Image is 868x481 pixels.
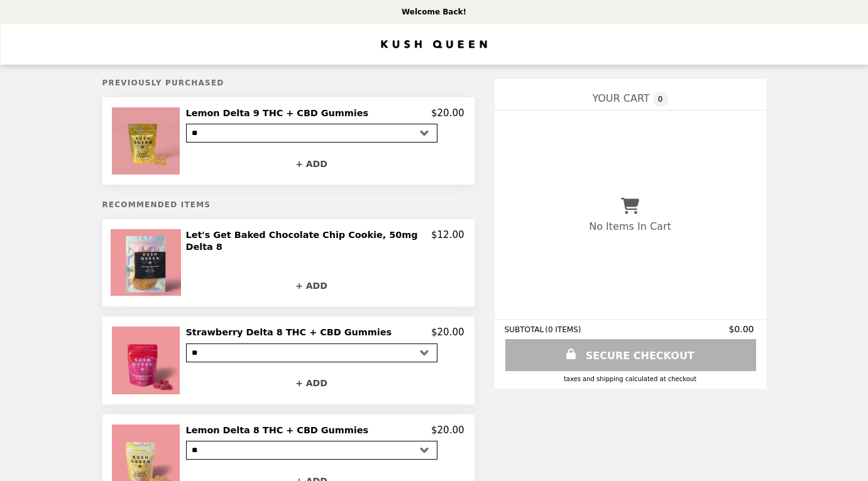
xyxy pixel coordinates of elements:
select: Select a product variant [186,124,437,143]
h2: Strawberry Delta 8 THC + CBD Gummies [186,327,397,338]
h5: Recommended Items [102,200,475,209]
span: SUBTOTAL [505,325,546,334]
p: Welcome Back! [402,8,466,16]
h2: Lemon Delta 9 THC + CBD Gummies [186,107,374,119]
h2: Lemon Delta 8 THC + CBD Gummies [186,424,374,436]
p: $20.00 [431,107,464,119]
span: $0.00 [728,324,755,334]
span: ( 0 ITEMS ) [545,325,581,334]
img: Brand Logo [382,31,487,57]
p: $20.00 [431,327,464,338]
span: YOUR CART [592,92,649,104]
button: + ADD [186,153,437,175]
select: Select a product variant [186,441,437,460]
p: No Items In Cart [589,220,671,232]
button: + ADD [186,274,437,296]
img: Let's Get Baked Chocolate Chip Cookie, 50mg Delta 8 [111,229,184,296]
h5: Previously Purchased [102,78,475,87]
p: $12.00 [431,229,464,252]
img: Lemon Delta 9 THC + CBD Gummies [112,107,182,175]
span: 0 [653,92,668,107]
div: Taxes and Shipping calculated at checkout [505,376,756,382]
select: Select a product variant [186,343,437,362]
img: Strawberry Delta 8 THC + CBD Gummies [112,327,182,394]
button: + ADD [186,372,437,394]
h2: Let's Get Baked Chocolate Chip Cookie, 50mg Delta 8 [186,229,432,252]
p: $20.00 [431,424,464,436]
